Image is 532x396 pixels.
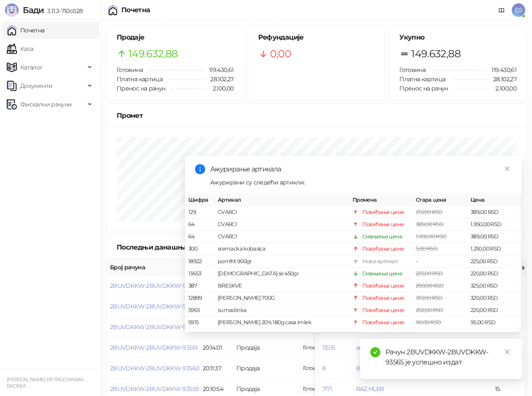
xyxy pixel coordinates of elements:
[356,364,395,372] span: BELO PECIVO
[121,7,150,13] div: Почетна
[185,243,214,255] td: 300
[214,304,349,316] td: sumadinka
[467,329,522,341] td: 145,00 RSD
[7,377,84,389] small: [PERSON_NAME] PR TRGOVINSKA RADNJA
[467,280,522,292] td: 325,00 RSD
[185,268,214,280] td: 13653
[185,218,214,231] td: 64
[416,270,443,276] span: 225,00 RSD
[185,206,214,218] td: 129
[416,295,443,301] span: 310,00 RSD
[20,77,52,94] span: Документи
[299,343,328,352] span: 100,00
[467,255,522,268] td: 225,00 RSD
[356,344,374,351] button: amstel
[204,74,233,84] span: 28.102,27
[416,331,442,338] span: 135,00 RSD
[467,243,522,255] td: 1.250,00 RSD
[110,303,199,310] button: 2BUVDKKW-2BUVDKKW-93563
[128,46,178,62] span: 149.632,88
[110,364,199,372] button: 2BUVDKKW-2BUVDKKW-93560
[362,294,404,302] div: Повећање цене
[117,75,163,83] span: Платна картица
[44,7,83,15] span: 3.11.3-710c028
[299,384,328,393] span: 450,00
[7,40,33,57] a: Каса
[258,32,375,43] h5: Рефундације
[185,231,214,243] td: 64
[362,232,402,241] div: Смањење цене
[117,66,143,74] span: Готовина
[322,385,332,393] button: 7171
[356,385,384,393] button: RAZ HLEB
[362,220,404,229] div: Повећање цене
[185,292,214,304] td: 12899
[199,338,233,358] td: 20:14:01
[233,358,296,379] td: Продаја
[362,208,404,216] div: Повећање цене
[110,344,198,351] button: 2BUVDKKW-2BUVDKKW-93561
[467,268,522,280] td: 220,00 RSD
[362,318,404,327] div: Повећање цене
[20,59,43,76] span: Каталог
[399,75,445,83] span: Платна картица
[5,3,19,17] img: Logo
[416,221,444,227] span: 389,00 RSD
[207,84,234,93] span: 2.100,00
[117,242,228,252] div: Последњи данашњи рачуни
[110,385,199,393] button: 2BUVDKKW-2BUVDKKW-93559
[214,206,349,218] td: CVARCI
[185,304,214,316] td: 5965
[110,282,199,290] button: 2BUVDKKW-2BUVDKKW-93564
[489,84,516,93] span: 2.100,00
[110,323,199,331] button: 2BUVDKKW-2BUVDKKW-93562
[399,32,516,43] h5: Укупно
[362,306,404,314] div: Повећање цене
[185,329,214,341] td: 15459
[487,74,516,84] span: 28.102,27
[362,257,398,266] div: Нови артикал
[412,194,467,206] th: Стара цена
[199,358,233,379] td: 20:11:37
[117,32,234,43] h5: Продаје
[117,110,516,121] div: Промет
[214,329,349,341] td: coko puding 200g
[495,3,508,17] a: Документација
[214,280,349,292] td: BRESKVE
[185,255,214,268] td: 18922
[486,65,516,74] span: 119.430,61
[322,364,326,372] button: 8
[416,245,438,252] span: 5,00 RSD
[412,255,467,268] td: -
[210,178,512,187] div: Ажурирани су следећи артикли:
[214,292,349,304] td: [PERSON_NAME] 700G
[416,233,446,239] span: 1.950,00 RSD
[349,194,412,206] th: Промена
[467,292,522,304] td: 320,00 RSD
[214,194,349,206] th: Артикал
[214,243,349,255] td: sremacka kobasica
[107,259,199,276] th: Број рачуна
[117,85,165,92] span: Пренос на рачун
[467,206,522,218] td: 389,00 RSD
[416,307,444,313] span: 202,00 RSD
[203,65,234,74] span: 119.430,61
[214,316,349,329] td: [PERSON_NAME] 20% 180g casa imlek
[299,364,328,373] span: 380,00
[185,194,214,206] th: Шифра
[185,316,214,329] td: 5915
[185,280,214,292] td: 387
[416,209,443,215] span: 210,00 RSD
[214,218,349,231] td: CVARCI
[20,96,72,113] span: Фискални рачуни
[467,231,522,243] td: 389,00 RSD
[322,344,335,351] button: 13515
[503,164,512,173] a: Close
[399,66,425,74] span: Готовина
[362,282,404,290] div: Повећање цене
